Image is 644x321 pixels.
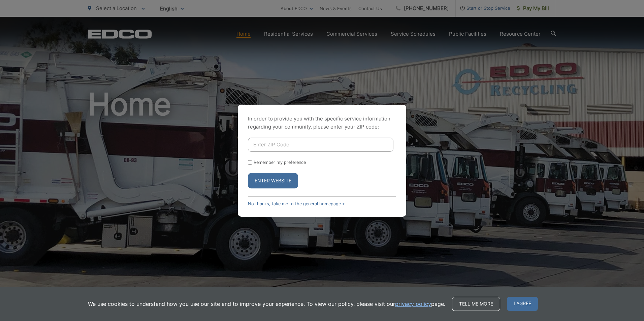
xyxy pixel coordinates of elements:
button: Enter Website [248,173,298,188]
a: privacy policy [395,300,431,308]
p: We use cookies to understand how you use our site and to improve your experience. To view our pol... [88,300,445,308]
p: In order to provide you with the specific service information regarding your community, please en... [248,115,396,131]
a: No thanks, take me to the general homepage > [248,201,345,206]
span: I agree [507,297,538,311]
label: Remember my preference [254,160,306,165]
a: Tell me more [452,297,500,311]
input: Enter ZIP Code [248,138,393,152]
